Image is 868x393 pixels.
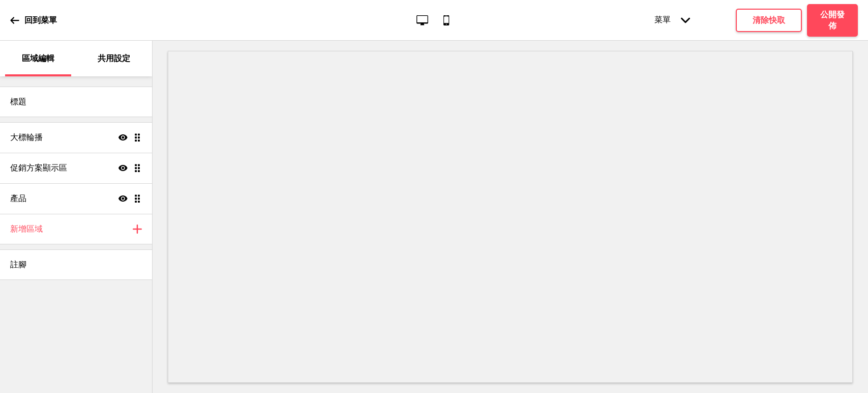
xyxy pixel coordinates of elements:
a: 回到菜單 [10,7,57,34]
h4: 大標輪播 [10,132,43,143]
p: 回到菜單 [24,15,57,26]
h4: 產品 [10,193,26,204]
h4: 促銷方案顯示區 [10,162,67,174]
button: 清除快取 [736,9,802,32]
p: 共用設定 [98,53,130,64]
p: 區域編輯 [22,53,54,64]
button: 公開發佈 [807,4,858,37]
h4: 清除快取 [753,15,785,26]
h4: 公開發佈 [817,9,848,32]
h4: 新增區域 [10,223,43,235]
h4: 標題 [10,96,26,107]
div: 菜單 [644,5,700,36]
h4: 註腳 [10,259,26,270]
